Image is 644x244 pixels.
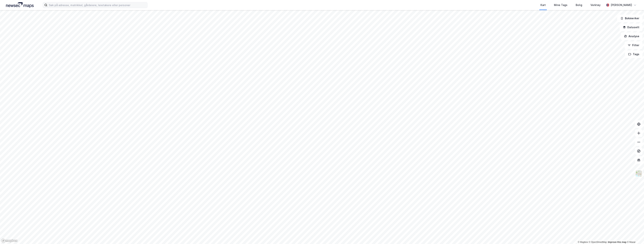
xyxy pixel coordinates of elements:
[6,2,34,8] img: logo.a4113a55bc3d86da70a041830d287a7e.svg
[1,239,18,243] a: Mapbox homepage
[540,3,546,7] div: Kart
[625,226,644,244] div: Kontrollprogram for chat
[578,241,588,243] a: Mapbox
[611,3,632,7] div: [PERSON_NAME]
[625,50,643,58] button: Tags
[635,170,642,177] img: Z
[590,3,601,7] div: Verktøy
[621,33,643,40] button: Analyse
[625,226,644,244] iframe: Chat Widget
[589,241,607,243] a: OpenStreetMap
[625,42,643,49] button: Filter
[608,241,626,243] a: Improve this map
[617,15,643,22] button: Bokmerker
[620,24,643,31] button: Datasett
[554,3,567,7] div: Mine Tags
[47,2,147,8] input: Søk på adresse, matrikkel, gårdeiere, leietakere eller personer
[576,3,582,7] div: Bolig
